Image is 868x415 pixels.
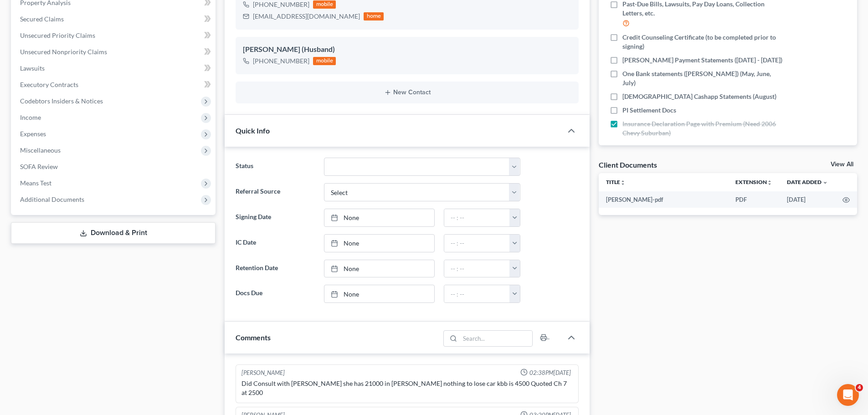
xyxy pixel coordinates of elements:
[231,285,319,303] label: Docs Due
[253,56,309,66] div: [PHONE_NUMBER]
[13,27,216,44] a: Unsecured Priority Claims
[444,260,510,277] input: -- : --
[831,161,853,168] a: View All
[313,57,336,65] div: mobile
[837,384,859,406] iframe: Intercom live chat
[313,0,336,9] div: mobile
[20,48,107,56] span: Unsecured Nonpriority Claims
[13,60,216,77] a: Lawsuits
[529,369,571,377] span: 02:38PM[DATE]
[11,222,216,244] a: Download & Print
[13,44,216,60] a: Unsecured Nonpriority Claims
[622,106,676,115] span: PI Settlement Docs
[20,64,45,72] span: Lawsuits
[460,331,533,346] input: Search...
[622,92,776,101] span: [DEMOGRAPHIC_DATA] Cashapp Statements (August)
[364,12,384,20] div: home
[728,191,780,208] td: PDF
[20,31,95,39] span: Unsecured Priority Claims
[20,97,103,105] span: Codebtors Insiders & Notices
[243,89,571,96] button: New Contact
[599,160,657,169] div: Client Documents
[324,235,434,252] a: None
[780,191,835,208] td: [DATE]
[20,146,61,154] span: Miscellaneous
[324,209,434,226] a: None
[787,179,828,185] a: Date Added expand_more
[856,384,863,391] span: 4
[231,183,319,201] label: Referral Source
[13,11,216,27] a: Secured Claims
[822,180,828,185] i: expand_more
[444,285,510,302] input: -- : --
[20,195,84,203] span: Additional Documents
[231,209,319,227] label: Signing Date
[253,12,360,21] div: [EMAIL_ADDRESS][DOMAIN_NAME]
[606,179,626,185] a: Titleunfold_more
[735,179,772,185] a: Extensionunfold_more
[324,260,434,277] a: None
[20,15,64,23] span: Secured Claims
[13,159,216,175] a: SOFA Review
[622,33,785,51] span: Credit Counseling Certificate (to be completed prior to signing)
[236,126,270,135] span: Quick Info
[241,379,573,397] div: Did Consult with [PERSON_NAME] she has 21000 in [PERSON_NAME] nothing to lose car kbb is 4500 Quo...
[444,235,510,252] input: -- : --
[599,191,728,208] td: [PERSON_NAME]-pdf
[236,333,271,342] span: Comments
[231,158,319,176] label: Status
[231,234,319,252] label: IC Date
[20,81,78,88] span: Executory Contracts
[20,130,46,138] span: Expenses
[243,44,571,55] div: [PERSON_NAME] (Husband)
[231,260,319,278] label: Retention Date
[622,56,782,65] span: [PERSON_NAME] Payment Statements ([DATE] - [DATE])
[241,369,285,377] div: [PERSON_NAME]
[444,209,510,226] input: -- : --
[620,180,626,185] i: unfold_more
[20,113,41,121] span: Income
[20,179,51,187] span: Means Test
[622,119,785,138] span: Insurance Declaration Page with Premium (Need 2006 Chevy Suburban)
[767,180,772,185] i: unfold_more
[13,77,216,93] a: Executory Contracts
[324,285,434,302] a: None
[20,163,58,170] span: SOFA Review
[622,69,785,87] span: One Bank statements ([PERSON_NAME]) (May, June, July)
